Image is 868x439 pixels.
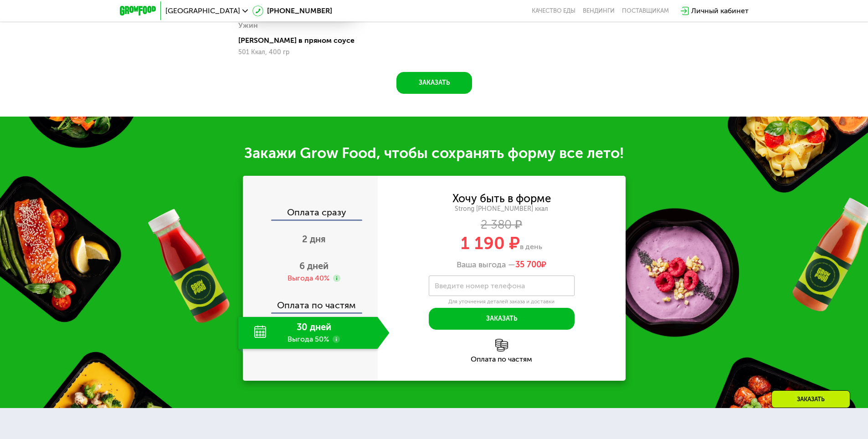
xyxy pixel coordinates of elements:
div: Для уточнения деталей заказа и доставки [429,298,575,306]
div: Оплата сразу [244,208,378,219]
div: Оплата по частям [244,291,378,312]
div: поставщикам [622,7,669,15]
span: ₽ [515,260,546,270]
img: l6xcnZfty9opOoJh.png [495,339,508,352]
span: 2 дня [302,234,326,245]
div: 501 Ккал, 400 гр [238,49,354,56]
a: Вендинги [583,7,615,15]
div: Выгода 40% [288,273,329,283]
div: [PERSON_NAME] в пряном соусе [238,36,361,45]
button: Заказать [429,308,575,330]
span: 35 700 [515,260,541,270]
div: 2 380 ₽ [378,220,626,230]
a: [PHONE_NUMBER] [252,5,332,16]
span: 1 190 ₽ [461,233,520,254]
div: Ваша выгода — [378,260,626,270]
div: Strong [PHONE_NUMBER] ккал [378,205,626,213]
div: Ужин [238,19,258,32]
div: Хочу быть в форме [452,194,551,204]
span: [GEOGRAPHIC_DATA] [165,7,240,15]
div: Заказать [771,390,850,408]
span: в день [520,242,542,251]
button: Заказать [396,72,472,94]
div: Личный кабинет [691,5,749,16]
div: Оплата по частям [378,356,626,363]
label: Введите номер телефона [435,283,525,288]
a: Качество еды [532,7,575,15]
span: 6 дней [299,260,329,271]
